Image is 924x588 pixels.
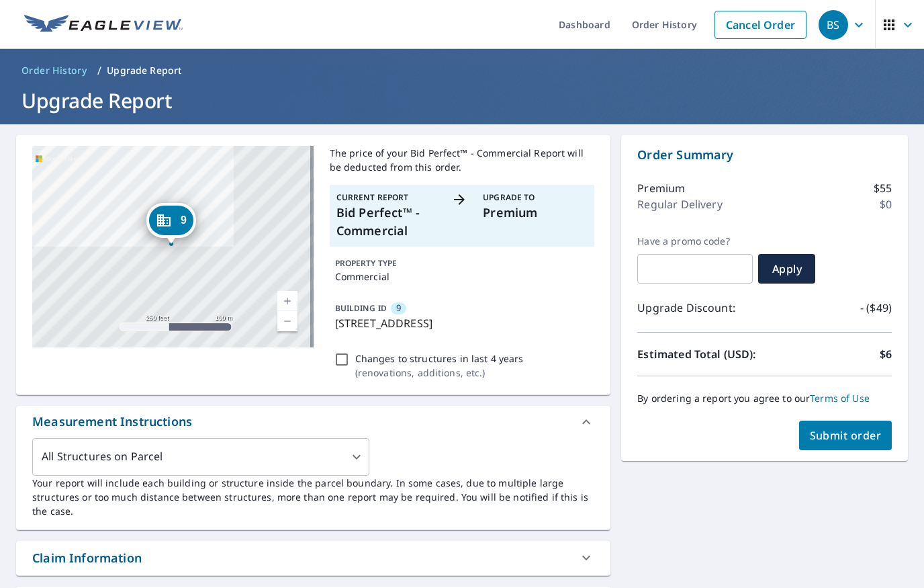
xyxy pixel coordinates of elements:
p: PROPERTY TYPE [335,257,590,269]
p: $6 [880,346,892,362]
p: - ($49) [860,300,892,316]
span: Submit order [810,428,882,443]
nav: breadcrumb [16,60,908,81]
div: Measurement Instructions [16,406,610,438]
p: Estimated Total (USD): [637,346,764,362]
div: Measurement Instructions [32,413,192,431]
span: 9 [396,302,401,314]
p: Upgrade To [483,192,588,204]
span: Apply [769,261,804,276]
div: Dropped pin, building 9, Commercial property, 2304 N Congress Ave Riviera Beach, FL 33404 [146,203,196,245]
button: Submit order [799,421,892,450]
h1: Upgrade Report [16,87,908,114]
p: Regular Delivery [637,196,722,212]
p: Current Report [336,192,441,204]
a: Terms of Use [810,392,870,405]
a: Current Level 17, Zoom In [277,291,297,311]
div: All Structures on Parcel [32,438,369,476]
p: The price of your Bid Perfect™ - Commercial Report will be deducted from this order. [330,146,595,174]
p: $55 [874,180,892,196]
img: EV Logo [24,15,183,35]
div: Claim Information [16,541,610,575]
p: Premium [483,204,588,222]
p: Premium [637,180,685,196]
p: Order Summary [637,146,892,164]
span: 9 [181,215,187,225]
p: Your report will include each building or structure inside the parcel boundary. In some cases, du... [32,476,594,518]
p: By ordering a report you agree to our [637,392,892,405]
span: Order History [21,64,87,77]
p: Commercial [335,269,590,284]
p: [STREET_ADDRESS] [335,315,590,331]
p: Upgrade Discount: [637,300,764,316]
button: Apply [758,254,815,284]
p: Bid Perfect™ - Commercial [336,204,441,240]
div: BS [819,10,848,40]
a: Current Level 17, Zoom Out [277,311,297,331]
p: Changes to structures in last 4 years [355,351,524,366]
label: Have a promo code? [637,235,753,247]
a: Cancel Order [714,11,806,39]
li: / [97,62,101,79]
p: BUILDING ID [335,302,387,314]
div: Claim Information [32,549,142,567]
p: $0 [880,196,892,212]
a: Order History [16,60,92,81]
p: Upgrade Report [107,64,181,77]
p: ( renovations, additions, etc. ) [355,366,524,380]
